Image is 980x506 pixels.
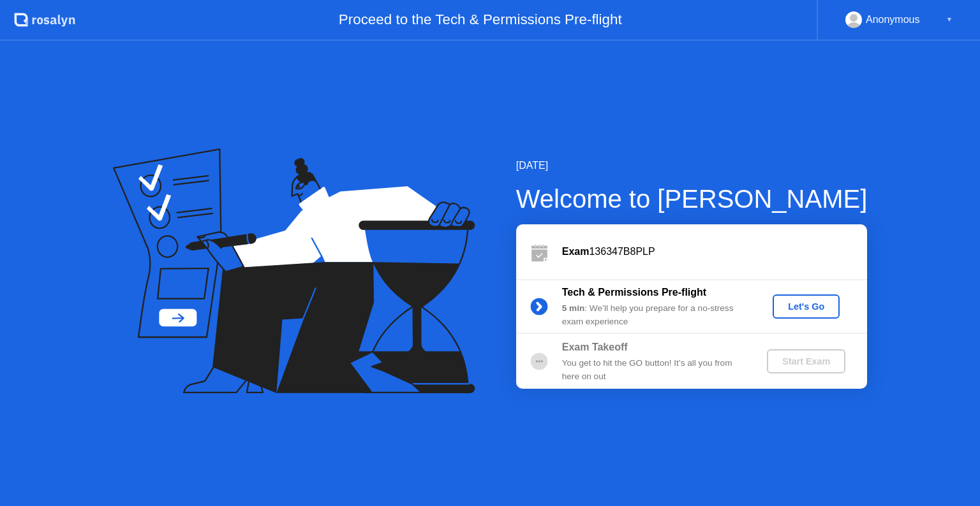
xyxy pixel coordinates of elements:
button: Start Exam [767,349,845,373]
div: Anonymous [866,11,920,28]
div: [DATE] [516,158,868,173]
div: You get to hit the GO button! It’s all you from here on out [562,357,746,383]
div: 136347B8PLP [562,244,867,259]
div: ▼ [946,11,953,28]
div: Let's Go [778,301,835,312]
div: Welcome to [PERSON_NAME] [516,180,868,218]
div: : We’ll help you prepare for a no-stress exam experience [562,302,746,328]
b: 5 min [562,303,585,313]
b: Exam Takeoff [562,342,628,352]
b: Tech & Permissions Pre-flight [562,287,706,298]
div: Start Exam [772,356,840,366]
b: Exam [562,246,590,257]
button: Let's Go [773,294,840,319]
